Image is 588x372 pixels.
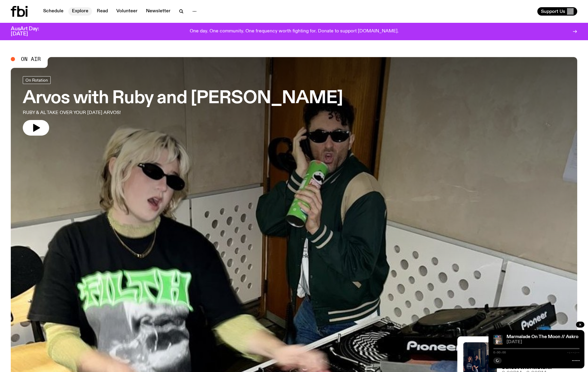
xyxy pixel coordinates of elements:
[40,7,67,16] a: Schedule
[23,90,343,107] h3: Arvos with Ruby and [PERSON_NAME]
[541,9,565,14] span: Support Us
[23,76,51,84] a: On Rotation
[68,7,92,16] a: Explore
[25,78,48,82] span: On Rotation
[567,351,580,354] span: -:--:--
[21,56,41,62] span: On Air
[506,340,580,344] span: [DATE]
[493,351,506,354] span: 0:00:00
[23,109,176,116] p: RUBY & AL TAKE OVER YOUR [DATE] ARVOS!
[93,7,111,16] a: Read
[113,7,141,16] a: Volunteer
[190,29,399,34] p: One day. One community. One frequency worth fighting for. Donate to support [DOMAIN_NAME].
[142,7,174,16] a: Newsletter
[23,76,343,136] a: Arvos with Ruby and [PERSON_NAME]RUBY & AL TAKE OVER YOUR [DATE] ARVOS!
[537,7,577,16] button: Support Us
[11,26,49,37] h3: AusArt Day: [DATE]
